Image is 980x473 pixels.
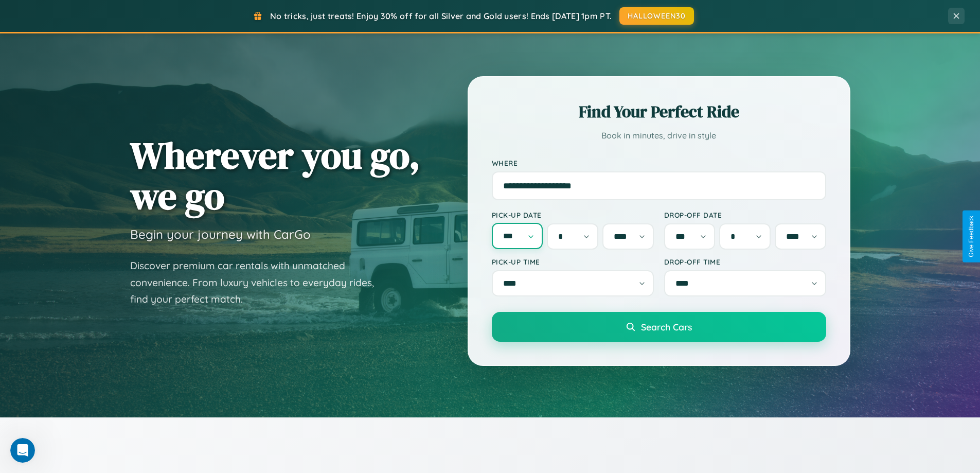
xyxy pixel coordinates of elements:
h3: Begin your journey with CarGo [130,226,311,242]
label: Pick-up Date [492,211,654,219]
label: Drop-off Time [664,257,826,266]
div: Give Feedback [968,216,975,257]
iframe: Intercom live chat [10,438,35,463]
h2: Find Your Perfect Ride [492,100,826,123]
label: Where [492,159,826,167]
button: Search Cars [492,312,826,342]
label: Pick-up Time [492,257,654,266]
span: Search Cars [641,321,692,332]
h1: Wherever you go, we go [130,135,420,216]
span: No tricks, just treats! Enjoy 30% off for all Silver and Gold users! Ends [DATE] 1pm PT. [270,11,612,21]
button: HALLOWEEN30 [619,7,694,25]
p: Book in minutes, drive in style [492,128,826,143]
p: Discover premium car rentals with unmatched convenience. From luxury vehicles to everyday rides, ... [130,257,387,308]
label: Drop-off Date [664,211,826,219]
